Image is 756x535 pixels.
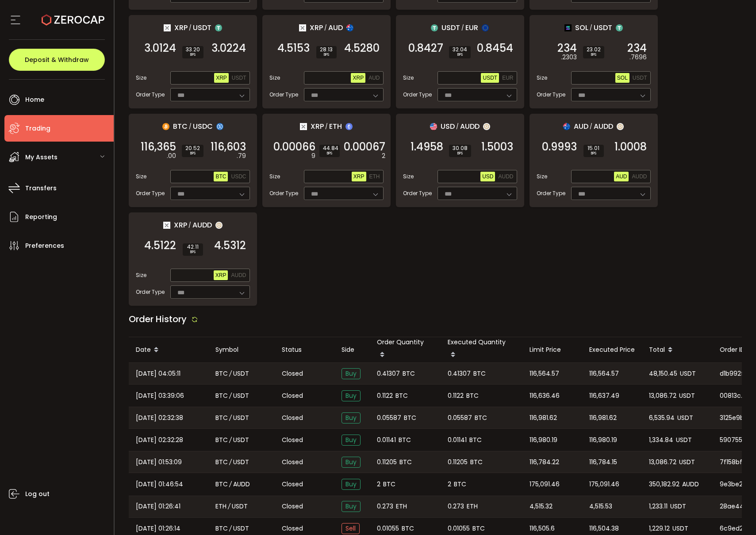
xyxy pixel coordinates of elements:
[369,173,380,180] span: ETH
[377,523,399,534] span: 0.01055
[320,47,333,52] span: 28.13
[211,142,246,151] span: 116,603
[680,369,696,379] span: USDT
[144,44,176,53] span: 3.0124
[193,121,213,132] span: USDC
[233,457,249,467] span: USDT
[377,435,396,445] span: 0.01141
[269,173,280,181] span: Size
[430,123,437,130] img: usd_portfolio.svg
[482,24,489,31] img: eur_portfolio.svg
[325,123,328,131] em: /
[189,123,192,131] em: /
[323,146,336,151] span: 44.84
[282,435,303,445] span: Closed
[173,121,188,132] span: BTC
[342,457,361,468] span: Buy
[129,343,208,358] div: Date
[215,413,228,423] span: BTC
[136,391,184,401] span: [DATE] 03:39:06
[720,435,748,445] span: 590755e7-1250-4d12-b0f5-4bfb4c6ec28f
[482,173,493,180] span: USD
[448,435,467,445] span: 0.01141
[589,413,617,423] span: 116,981.62
[720,391,748,400] span: 00813cb4-6f20-42cd-83c2-ece468f6ce0c
[649,501,668,512] span: 1,233.11
[233,523,249,534] span: USDT
[448,523,470,534] span: 0.01055
[589,435,617,445] span: 116,980.19
[537,91,565,99] span: Order Type
[211,44,246,53] span: 3.0224
[329,121,342,132] span: ETH
[594,22,612,33] span: USDT
[475,413,487,423] span: BTC
[208,345,275,355] div: Symbol
[186,250,200,255] i: BPS
[136,457,182,467] span: [DATE] 01:53:09
[230,73,248,83] button: USDT
[630,172,649,181] button: AUDD
[469,435,482,445] span: BTC
[589,523,619,534] span: 116,504.38
[399,457,412,467] span: BTC
[587,151,600,156] i: BPS
[614,172,629,181] button: AUD
[136,501,180,512] span: [DATE] 01:26:41
[370,337,441,362] div: Order Quantity
[530,391,560,401] span: 116,636.46
[334,345,370,355] div: Side
[477,44,513,53] span: 0.8454
[193,22,211,33] span: USDT
[557,44,577,53] span: 234
[402,523,414,534] span: BTC
[453,146,468,151] span: 30.08
[328,22,343,33] span: AUD
[649,369,677,379] span: 48,150.45
[456,123,459,131] em: /
[141,142,176,151] span: 116,365
[563,123,570,130] img: aud_portfolio.svg
[167,151,176,161] em: .00
[342,501,361,512] span: Buy
[629,53,647,62] em: .7696
[441,337,522,362] div: Executed Quantity
[481,142,513,151] span: 1.5003
[232,75,246,81] span: USDT
[9,49,105,71] button: Deposit & Withdraw
[342,523,360,534] span: Sell
[589,479,619,489] span: 175,091.46
[25,182,57,195] span: Transfers
[649,457,676,467] span: 13,086.72
[229,413,232,423] em: /
[282,480,303,489] span: Closed
[25,93,44,106] span: Home
[404,413,416,423] span: BTC
[233,391,249,401] span: USDT
[403,91,432,99] span: Order Type
[587,52,601,58] i: BPS
[448,457,468,467] span: 0.11205
[233,435,249,445] span: USDT
[466,391,479,401] span: BTC
[229,270,248,280] button: AUDD
[229,369,232,379] em: /
[530,413,557,423] span: 116,981.62
[25,151,58,164] span: My Assets
[269,74,280,82] span: Size
[233,413,249,423] span: USDT
[522,345,582,355] div: Limit Price
[396,501,407,512] span: ETH
[470,457,483,467] span: BTC
[403,369,415,379] span: BTC
[502,75,513,81] span: EUR
[500,73,515,83] button: EUR
[136,435,183,445] span: [DATE] 02:32:28
[649,523,670,534] span: 1,229.12
[632,173,647,180] span: AUDD
[229,523,232,534] em: /
[229,435,232,445] em: /
[25,488,50,500] span: Log out
[465,22,478,33] span: EUR
[368,172,382,181] button: ETH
